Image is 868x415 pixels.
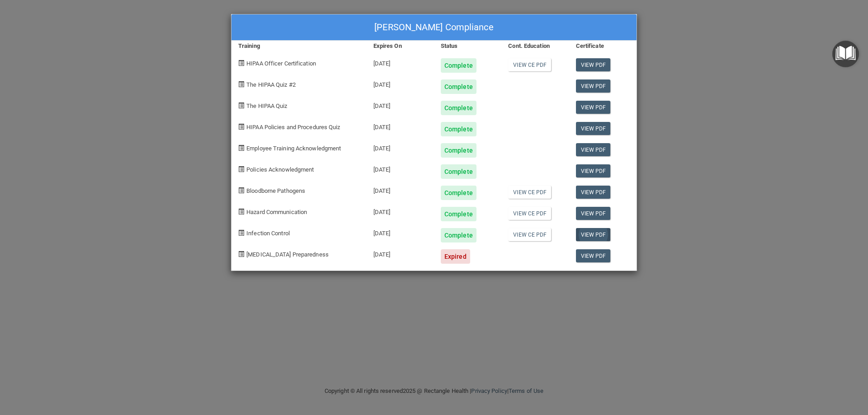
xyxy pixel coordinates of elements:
div: [PERSON_NAME] Compliance [231,14,637,41]
span: Bloodborne Pathogens [246,187,305,194]
a: View CE PDF [508,186,551,199]
div: [DATE] [367,221,434,242]
a: View PDF [576,143,611,156]
div: [DATE] [367,158,434,179]
a: View PDF [576,249,611,262]
a: View PDF [576,228,611,241]
div: [DATE] [367,73,434,94]
div: Certificate [569,41,637,51]
div: Cont. Education [501,41,569,51]
span: Hazard Communication [246,209,307,215]
div: Complete [441,228,476,242]
span: Employee Training Acknowledgment [246,145,341,152]
a: View PDF [576,101,611,114]
a: View CE PDF [508,58,551,71]
button: Open Resource Center [832,41,859,67]
div: Expires On [367,41,434,51]
span: [MEDICAL_DATA] Preparedness [246,251,329,258]
span: HIPAA Policies and Procedures Quiz [246,124,340,131]
div: Complete [441,186,476,200]
a: View CE PDF [508,228,551,241]
div: [DATE] [367,51,434,73]
span: HIPAA Officer Certification [246,60,316,67]
a: View CE PDF [508,207,551,220]
div: [DATE] [367,242,434,264]
div: Complete [441,207,476,221]
div: [DATE] [367,179,434,200]
div: Training [231,41,367,51]
div: Complete [441,143,476,158]
div: Complete [441,58,476,73]
a: View PDF [576,122,611,135]
div: [DATE] [367,115,434,136]
span: Infection Control [246,230,290,237]
a: View PDF [576,79,611,93]
div: Complete [441,101,476,115]
span: Policies Acknowledgment [246,166,314,173]
div: [DATE] [367,200,434,221]
span: The HIPAA Quiz #2 [246,81,296,88]
div: Status [434,41,501,51]
div: Complete [441,122,476,136]
a: View PDF [576,186,611,199]
a: View PDF [576,207,611,220]
div: Expired [441,249,470,264]
div: [DATE] [367,94,434,115]
a: View PDF [576,164,611,177]
div: Complete [441,164,476,179]
a: View PDF [576,58,611,71]
div: [DATE] [367,136,434,158]
span: The HIPAA Quiz [246,103,287,109]
div: Complete [441,79,476,94]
